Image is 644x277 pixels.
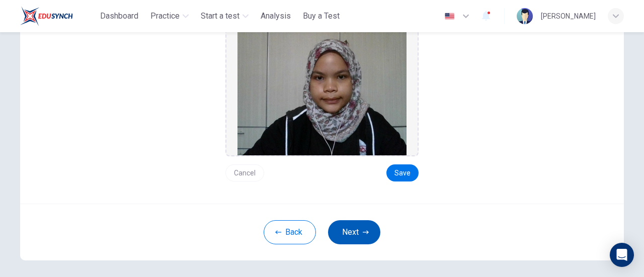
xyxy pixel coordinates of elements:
button: Start a test [197,7,253,25]
button: Buy a Test [299,7,344,25]
button: Cancel [225,164,264,181]
span: Start a test [201,10,239,22]
span: Analysis [261,10,291,22]
div: Open Intercom Messenger [610,243,634,267]
button: Analysis [257,7,295,25]
span: Dashboard [100,10,138,22]
a: ELTC logo [20,6,96,26]
img: en [443,13,456,20]
button: Dashboard [96,7,142,25]
span: Practice [150,10,180,22]
button: Practice [146,7,193,25]
button: Save [386,164,419,181]
img: ELTC logo [20,6,73,26]
span: Buy a Test [303,10,340,22]
button: Back [264,220,316,244]
button: Next [328,220,380,244]
img: Profile picture [517,8,533,24]
div: [PERSON_NAME] [541,10,596,22]
img: preview screemshot [237,25,407,155]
